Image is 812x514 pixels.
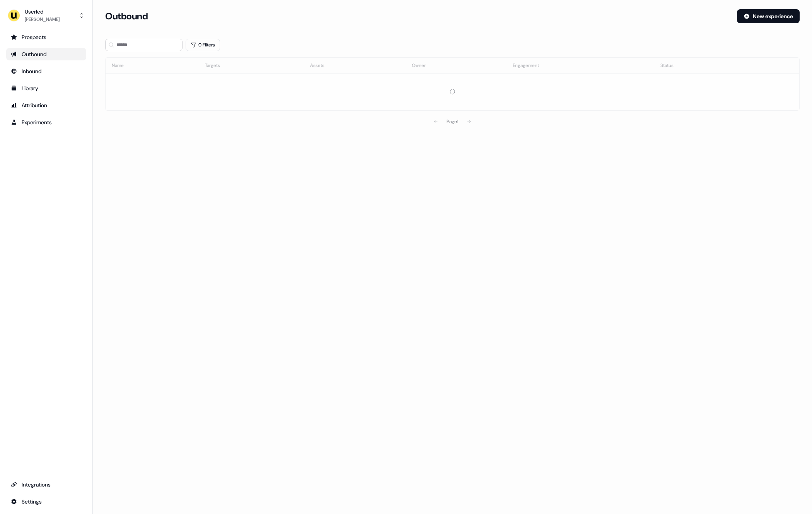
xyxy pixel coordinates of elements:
[6,99,86,111] a: Go to attribution
[11,67,82,75] div: Inbound
[6,116,86,128] a: Go to experiments
[6,48,86,60] a: Go to outbound experience
[11,481,82,488] div: Integrations
[6,82,86,94] a: Go to templates
[6,495,86,508] a: Go to integrations
[11,118,82,126] div: Experiments
[25,8,60,15] div: Userled
[11,50,82,58] div: Outbound
[11,101,82,109] div: Attribution
[11,84,82,92] div: Library
[6,478,86,491] a: Go to integrations
[6,6,86,25] button: Userled[PERSON_NAME]
[737,9,800,23] button: New experience
[186,39,220,51] button: 0 Filters
[11,498,82,505] div: Settings
[6,31,86,43] a: Go to prospects
[25,15,60,23] div: [PERSON_NAME]
[11,33,82,41] div: Prospects
[105,10,148,22] h3: Outbound
[6,65,86,77] a: Go to Inbound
